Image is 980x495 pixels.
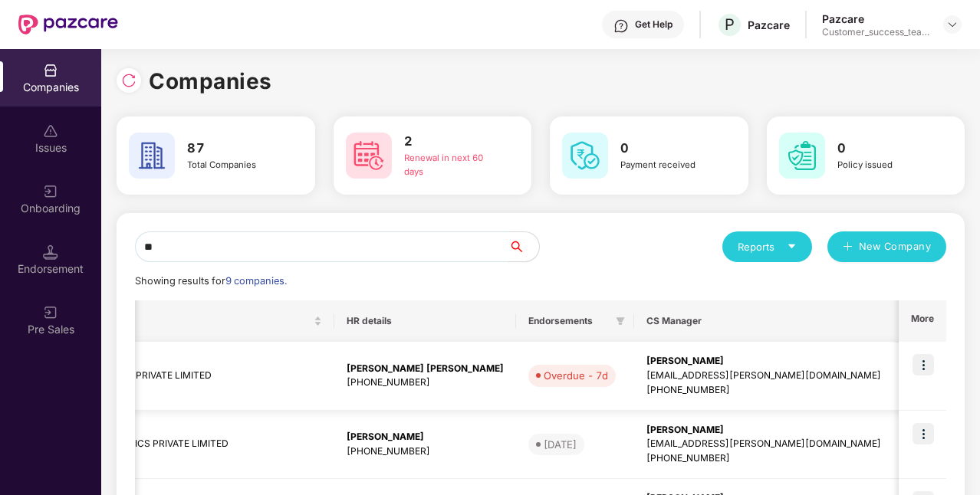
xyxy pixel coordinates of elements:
div: [EMAIL_ADDRESS][PERSON_NAME][DOMAIN_NAME] [646,369,957,383]
h3: 0 [837,139,933,159]
div: Customer_success_team_lead [822,26,929,38]
th: More [899,300,946,342]
img: svg+xml;base64,PHN2ZyBpZD0iQ29tcGFuaWVzIiB4bWxucz0iaHR0cDovL3d3dy53My5vcmcvMjAwMC9zdmciIHdpZHRoPS... [43,63,58,78]
img: svg+xml;base64,PHN2ZyBpZD0iRHJvcGRvd24tMzJ4MzIiIHhtbG5zPSJodHRwOi8vd3d3LnczLm9yZy8yMDAwL3N2ZyIgd2... [946,18,959,31]
div: Reports [738,239,797,254]
span: filter [616,316,625,326]
td: GOSPRINT LOGISTICS PRIVATE LIMITED [39,411,334,480]
img: svg+xml;base64,PHN2ZyB4bWxucz0iaHR0cDovL3d3dy53My5vcmcvMjAwMC9zdmciIHdpZHRoPSI2MCIgaGVpZ2h0PSI2MC... [129,133,175,179]
span: Display name [51,315,311,327]
span: filter [613,312,628,330]
h3: 0 [620,139,716,159]
div: [PERSON_NAME] [PERSON_NAME] [347,362,504,376]
div: [PHONE_NUMBER] [347,444,504,459]
div: Overdue - 7d [544,368,608,383]
img: icon [913,354,934,375]
span: New Company [859,239,932,254]
h1: Companies [149,64,272,98]
div: Payment received [620,159,716,172]
img: svg+xml;base64,PHN2ZyB3aWR0aD0iMTQuNSIgaGVpZ2h0PSIxNC41IiB2aWV3Qm94PSIwIDAgMTYgMTYiIGZpbGw9Im5vbm... [43,244,58,260]
img: svg+xml;base64,PHN2ZyB4bWxucz0iaHR0cDovL3d3dy53My5vcmcvMjAwMC9zdmciIHdpZHRoPSI2MCIgaGVpZ2h0PSI2MC... [346,133,392,179]
div: [PHONE_NUMBER] [646,451,957,466]
span: Endorsements [528,315,610,327]
div: [PHONE_NUMBER] [646,383,957,398]
button: search [508,231,540,262]
img: icon [913,423,934,444]
div: [PHONE_NUMBER] [347,375,504,390]
img: New Pazcare Logo [18,15,118,34]
button: plusNew Company [827,231,946,262]
h3: 87 [187,139,283,159]
img: svg+xml;base64,PHN2ZyB3aWR0aD0iMjAiIGhlaWdodD0iMjAiIHZpZXdCb3g9IjAgMCAyMCAyMCIgZmlsbD0ibm9uZSIgeG... [43,305,58,320]
div: Pazcare [748,18,790,32]
div: Renewal in next 60 days [404,152,500,179]
th: Display name [39,300,334,342]
div: [DATE] [544,437,577,452]
img: svg+xml;base64,PHN2ZyB3aWR0aD0iMjAiIGhlaWdodD0iMjAiIHZpZXdCb3g9IjAgMCAyMCAyMCIgZmlsbD0ibm9uZSIgeG... [43,184,58,199]
h3: 2 [404,132,500,152]
div: [EMAIL_ADDRESS][PERSON_NAME][DOMAIN_NAME] [646,437,957,451]
span: search [508,241,539,253]
div: [PERSON_NAME] [646,423,957,438]
span: 9 companies. [225,275,287,287]
div: Pazcare [822,11,929,26]
th: HR details [334,300,516,342]
span: Showing results for [135,275,287,287]
img: svg+xml;base64,PHN2ZyBpZD0iSGVscC0zMngzMiIgeG1sbnM9Imh0dHA6Ly93d3cudzMub3JnLzIwMDAvc3ZnIiB3aWR0aD... [613,18,629,34]
span: P [725,15,735,34]
div: [PERSON_NAME] [347,430,504,444]
span: plus [843,241,853,254]
div: Policy issued [837,159,933,172]
div: [PERSON_NAME] [646,354,957,369]
img: svg+xml;base64,PHN2ZyBpZD0iSXNzdWVzX2Rpc2FibGVkIiB4bWxucz0iaHR0cDovL3d3dy53My5vcmcvMjAwMC9zdmciIH... [43,123,58,139]
img: svg+xml;base64,PHN2ZyB4bWxucz0iaHR0cDovL3d3dy53My5vcmcvMjAwMC9zdmciIHdpZHRoPSI2MCIgaGVpZ2h0PSI2MC... [779,133,825,179]
img: svg+xml;base64,PHN2ZyB4bWxucz0iaHR0cDovL3d3dy53My5vcmcvMjAwMC9zdmciIHdpZHRoPSI2MCIgaGVpZ2h0PSI2MC... [562,133,608,179]
span: caret-down [787,241,797,251]
span: CS Manager [646,315,945,327]
div: Get Help [635,18,673,31]
td: AEDGE AICC INDIA PRIVATE LIMITED [39,342,334,411]
div: Total Companies [187,159,283,172]
img: svg+xml;base64,PHN2ZyBpZD0iUmVsb2FkLTMyeDMyIiB4bWxucz0iaHR0cDovL3d3dy53My5vcmcvMjAwMC9zdmciIHdpZH... [121,73,136,88]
